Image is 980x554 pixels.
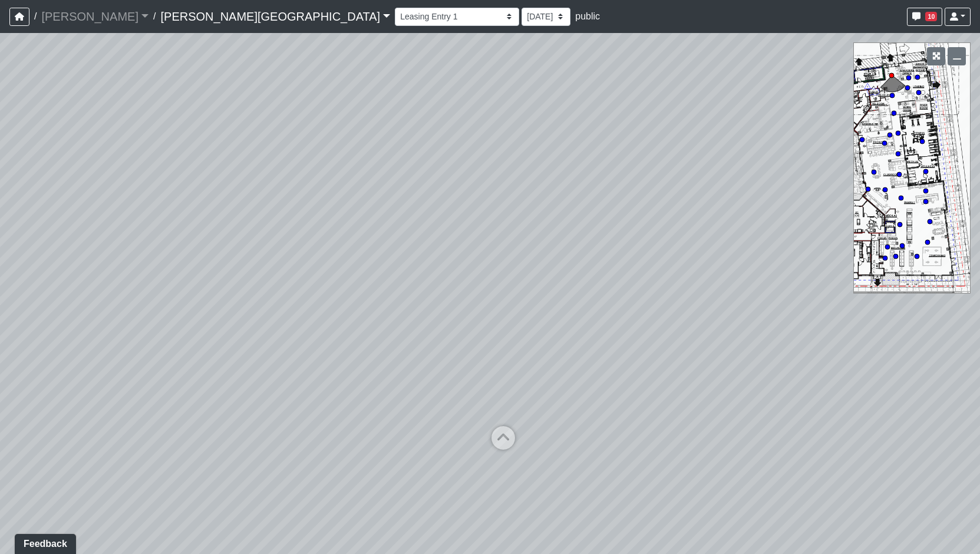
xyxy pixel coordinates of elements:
[575,11,600,21] span: public
[149,5,160,28] span: /
[9,530,78,554] iframe: Ybug feedback widget
[41,5,149,28] a: [PERSON_NAME]
[160,5,390,28] a: [PERSON_NAME][GEOGRAPHIC_DATA]
[925,12,937,21] span: 10
[29,5,41,28] span: /
[907,8,942,26] button: 10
